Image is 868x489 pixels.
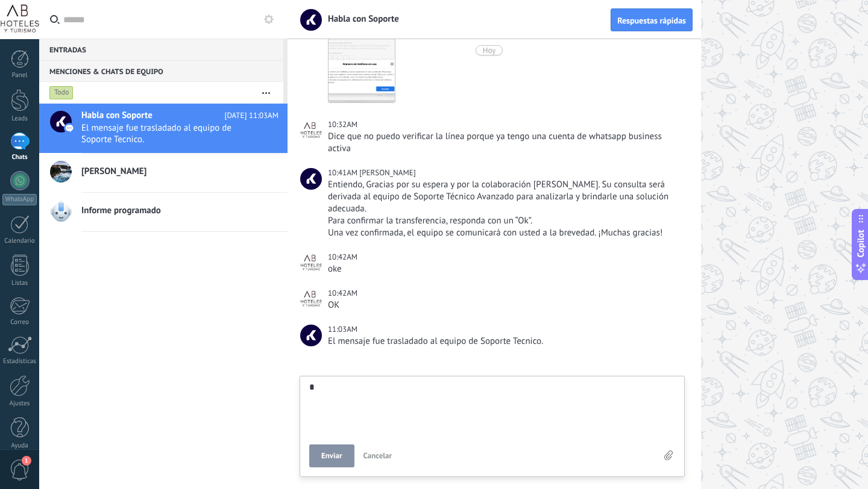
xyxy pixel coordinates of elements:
[2,154,37,161] div: Chats
[81,205,161,217] span: Informe programado
[328,323,359,335] div: 11:03AM
[81,122,256,145] span: El mensaje fue trasladado al equipo de Soporte Tecnico.
[2,319,37,326] div: Correo
[328,215,682,227] div: Para confirmar la transferencia, responda con un “Ok”.
[328,227,682,239] div: Una vez confirmada, el equipo se comunicará con usted a la brevedad. ¡Muchas gracias!
[359,444,397,467] button: Cancelar
[328,251,359,263] div: 10:42AM
[611,8,693,31] button: Respuestas rápidas
[309,444,354,467] button: Enviar
[328,179,682,215] div: Entiendo, Gracias por su espera y por la colaboración [PERSON_NAME]. Su consulta será derivada al...
[2,194,37,205] div: WhatsApp
[363,450,392,461] span: Cancelar
[39,60,283,82] div: Menciones & Chats de equipo
[2,115,37,123] div: Leads
[328,131,682,155] div: Dice que no puedo verificar la línea porque ya tengo una cuenta de whatsapp business activa
[2,442,37,450] div: Ayuda
[359,167,415,178] span: Luna P.
[64,71,92,79] div: Dominio
[300,168,322,190] span: Luna P.
[2,279,37,287] div: Listas
[321,452,342,460] span: Enviar
[617,16,686,25] span: Respuestas rápidas
[483,45,496,55] div: Hoy
[328,335,682,347] div: El mensaje fue trasladado al equipo de Soporte Tecnico.
[39,104,288,153] a: Habla con Soporte [DATE] 11:03AM El mensaje fue trasladado al equipo de Soporte Tecnico.
[2,237,37,245] div: Calendario
[328,263,682,275] div: oke
[328,119,359,131] div: 10:32AM
[51,70,60,79] img: tab_domain_overview_orange.svg
[2,72,37,79] div: Panel
[300,252,322,274] span: Community Manager AB
[145,71,189,79] div: Palabras clave
[300,120,322,142] span: Community Manager AB
[22,456,31,466] span: 1
[31,31,135,41] div: Dominio: [DOMAIN_NAME]
[49,86,74,100] div: Todo
[328,167,359,179] div: 10:41AM
[2,358,37,366] div: Estadísticas
[39,39,283,60] div: Entradas
[328,299,682,311] div: OK
[224,110,278,122] span: [DATE] 11:03AM
[328,287,359,299] div: 10:42AM
[39,193,288,231] a: Informe programado
[2,400,37,408] div: Ajustes
[19,19,29,29] img: logo_orange.svg
[132,70,142,79] img: tab_keywords_by_traffic_grey.svg
[19,31,29,41] img: website_grey.svg
[81,110,153,122] span: Habla con Soporte
[855,230,867,258] span: Copilot
[34,19,59,29] div: v 4.0.25
[321,13,399,25] span: Habla con Soporte
[300,288,322,310] span: Community Manager AB
[300,325,322,346] span: Habla con Soporte
[39,154,288,192] a: [PERSON_NAME]
[81,166,146,178] span: [PERSON_NAME]
[329,36,395,102] img: a2479a2e-d817-4dff-a836-220771e7bf49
